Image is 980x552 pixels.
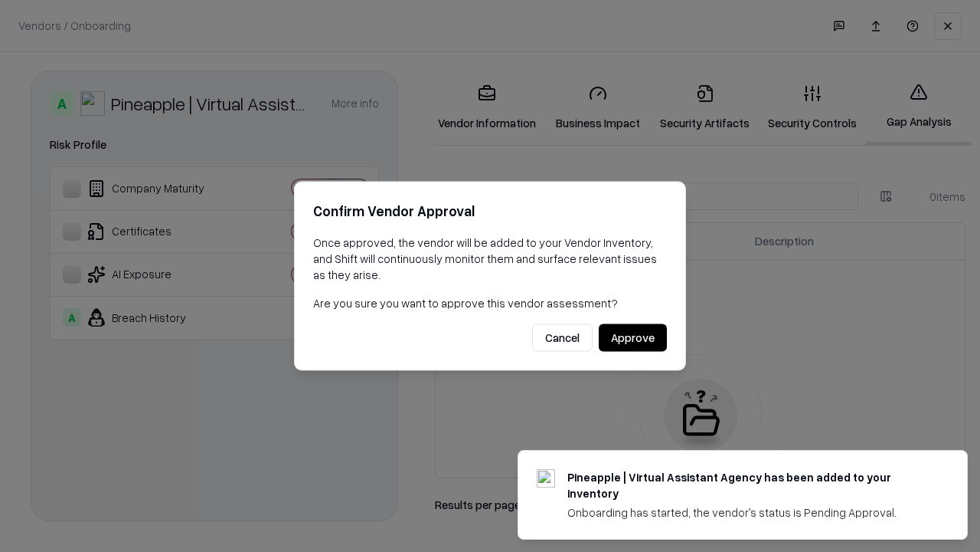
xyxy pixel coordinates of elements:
[313,295,667,311] p: Are you sure you want to approve this vendor assessment?
[567,469,930,501] div: Pineapple | Virtual Assistant Agency has been added to your inventory
[567,504,930,521] div: Onboarding has started, the vendor's status is Pending Approval.
[599,324,667,352] button: Approve
[313,200,667,222] h2: Confirm Vendor Approval
[532,324,593,352] button: Cancel
[537,469,555,488] img: trypineapple.com
[313,235,667,283] p: Once approved, the vendor will be added to your Vendor Inventory, and Shift will continuously mon...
